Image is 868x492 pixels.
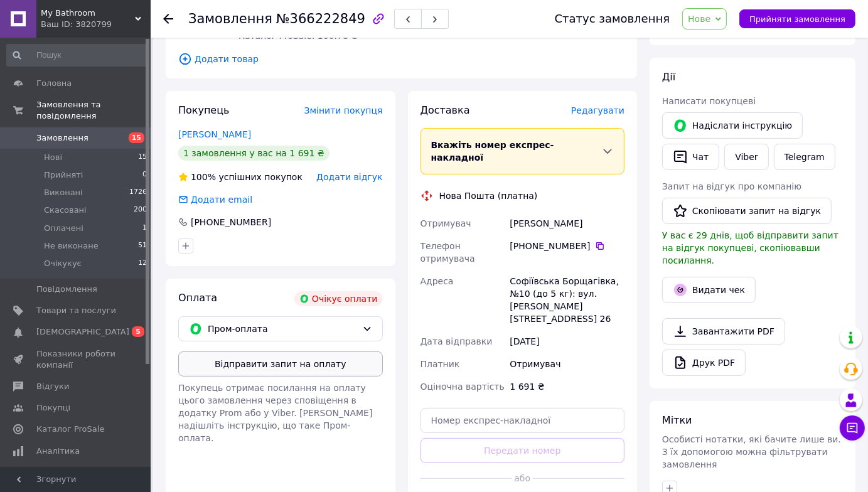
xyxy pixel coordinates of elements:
span: 12 [138,258,147,269]
div: 1 замовлення у вас на 1 691 ₴ [178,146,330,161]
span: Каталог ProSale: 100.78 ₴ [238,31,358,41]
span: Мітки [662,414,692,426]
span: [DEMOGRAPHIC_DATA] [36,326,129,338]
button: Чат [662,144,719,170]
span: Покупець [178,104,230,116]
span: Запит на відгук про компанію [662,181,801,191]
span: Адреса [421,276,454,286]
span: Змінити покупця [304,105,383,115]
div: успішних покупок [178,171,303,183]
div: Статус замовлення [555,13,670,25]
span: Додати відгук [316,172,382,182]
span: Доставка [421,104,470,116]
span: Замовлення [36,132,88,144]
span: Відгуки [36,381,69,392]
span: Замовлення та повідомлення [36,99,151,122]
span: Покупець отримає посилання на оплату цього замовлення через сповіщення в додатку Prom або у Viber... [178,383,372,443]
span: Платник [421,359,460,369]
span: Нове [688,14,710,24]
span: Не виконане [44,240,99,252]
span: Особисті нотатки, які бачите лише ви. З їх допомогою можна фільтрувати замовлення [662,434,841,469]
div: Очікує оплати [294,291,383,306]
span: Аналітика [36,446,80,457]
span: Оплата [178,292,217,304]
a: Telegram [774,144,835,170]
div: Отримувач [507,353,627,375]
span: Отримувач [421,218,471,228]
span: Прийняти замовлення [749,14,845,24]
span: 51 [138,240,147,252]
span: My Bathroom [41,8,135,19]
button: Відправити запит на оплату [178,351,383,377]
span: Пром-оплата [208,322,357,336]
a: Друк PDF [662,350,746,376]
input: Пошук [6,44,148,67]
div: Повернутися назад [163,13,173,25]
span: Вкажіть номер експрес-накладної [431,140,554,163]
span: Товари та послуги [36,305,116,316]
span: Показники роботи компанії [36,348,116,371]
span: Нові [44,152,62,163]
button: Надіслати інструкцію [662,112,803,139]
div: 1 691 ₴ [507,375,627,398]
span: Оціночна вартість [421,382,505,392]
a: Viber [724,144,768,170]
span: 200 [134,205,147,216]
span: 100% [191,172,216,182]
span: Повідомлення [36,284,97,295]
span: Головна [36,78,72,89]
span: Телефон отримувача [421,241,475,264]
div: [PHONE_NUMBER] [510,240,624,252]
span: 1 [142,223,147,234]
div: Додати email [177,193,254,206]
div: [PHONE_NUMBER] [190,216,272,228]
a: [PERSON_NAME] [178,129,251,139]
span: Прийняті [44,169,83,181]
a: Завантажити PDF [662,318,785,345]
div: [PERSON_NAME] [507,212,627,235]
span: Каталог ProSale [36,424,104,435]
span: Написати покупцеві [662,96,756,106]
span: 5 [132,326,144,337]
span: Дії [662,71,675,83]
input: Номер експрес-накладної [421,408,625,433]
span: Редагувати [571,105,624,115]
div: Додати email [190,193,254,206]
span: Виконані [44,187,83,198]
span: Дата відправки [421,336,493,346]
div: Нова Пошта (платна) [436,190,541,202]
span: 0 [142,169,147,181]
span: Очікукує [44,258,82,269]
span: Додати товар [178,52,624,66]
div: Ваш ID: 3820799 [41,19,151,30]
span: 1726 [129,187,147,198]
div: [DATE] [507,330,627,353]
span: 15 [138,152,147,163]
span: або [512,472,533,484]
button: Чат з покупцем [840,415,865,441]
span: Покупці [36,402,70,414]
button: Прийняти замовлення [739,9,855,28]
span: Скасовані [44,205,87,216]
span: Оплачені [44,223,83,234]
button: Видати чек [662,277,756,303]
button: Скопіювати запит на відгук [662,198,832,224]
span: У вас є 29 днів, щоб відправити запит на відгук покупцеві, скопіювавши посилання. [662,230,839,265]
span: №366222849 [276,11,365,26]
div: Софіївська Борщагівка, №10 (до 5 кг): вул. [PERSON_NAME][STREET_ADDRESS] 26 [507,270,627,330]
span: Замовлення [188,11,272,26]
span: 15 [129,132,144,143]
